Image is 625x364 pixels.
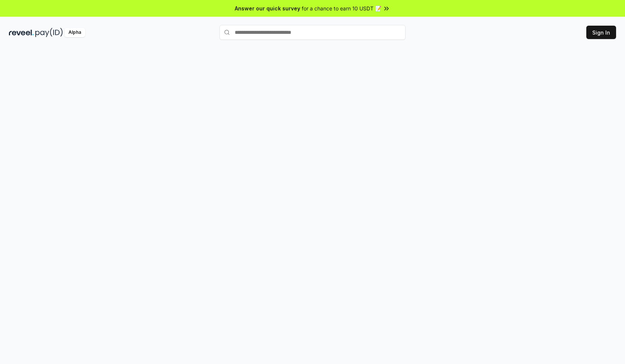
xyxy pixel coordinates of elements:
[64,28,85,37] div: Alpha
[235,4,300,12] span: Answer our quick survey
[35,28,63,37] img: pay_id
[586,26,616,39] button: Sign In
[9,28,34,37] img: reveel_dark
[302,4,381,12] span: for a chance to earn 10 USDT 📝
